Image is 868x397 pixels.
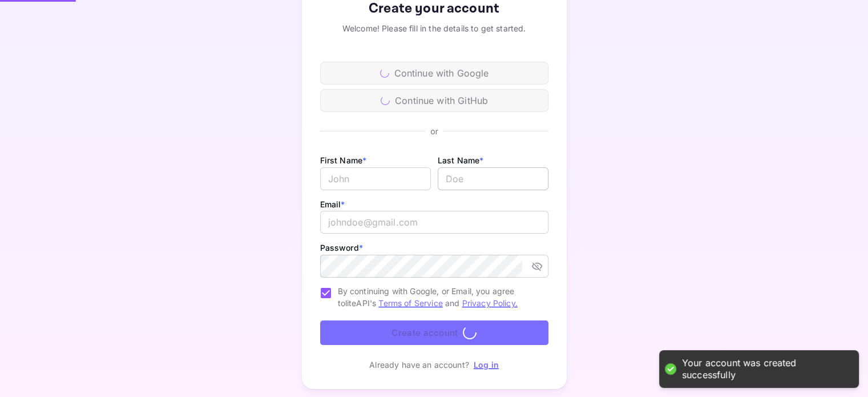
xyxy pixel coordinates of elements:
label: Email [320,199,345,209]
a: Log in [474,360,499,370]
div: Welcome! Please fill in the details to get started. [320,22,548,34]
label: Last Name [438,155,484,165]
p: Already have an account? [369,359,469,371]
a: Privacy Policy. [462,298,518,308]
label: Password [320,243,363,252]
input: johndoe@gmail.com [320,211,548,234]
div: Continue with GitHub [320,89,548,112]
button: toggle password visibility [527,256,547,276]
a: Terms of Service [378,298,442,308]
span: By continuing with Google, or Email, you agree to liteAPI's and [338,285,539,309]
input: John [320,167,431,190]
input: Doe [438,167,548,190]
label: First Name [320,155,367,165]
div: Your account was created successfully [682,357,847,381]
div: Continue with Google [320,62,548,85]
